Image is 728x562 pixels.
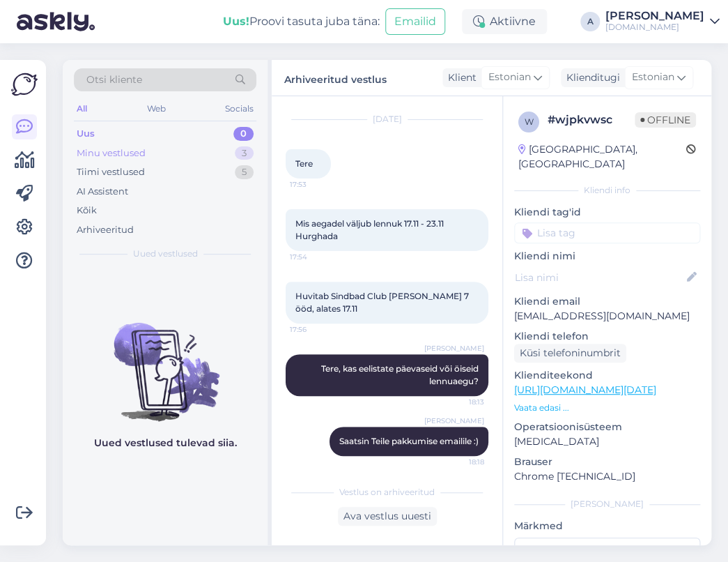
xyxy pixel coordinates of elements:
[514,184,700,197] div: Kliendi info
[295,158,313,169] span: Tere
[77,223,134,237] div: Arhiveeritud
[223,15,249,28] b: Uus!
[514,469,700,484] p: Chrome [TECHNICAL_ID]
[518,142,686,172] div: [GEOGRAPHIC_DATA], [GEOGRAPHIC_DATA]
[605,22,704,33] div: [DOMAIN_NAME]
[514,205,700,220] p: Kliendi tag'id
[144,100,169,118] div: Web
[514,344,626,363] div: Küsi telefoninumbrit
[514,434,700,449] p: [MEDICAL_DATA]
[514,455,700,469] p: Brauser
[235,165,254,179] div: 5
[86,73,142,87] span: Otsi kliente
[462,9,547,34] div: Aktiivne
[286,113,488,126] div: [DATE]
[222,100,256,118] div: Socials
[321,363,481,386] span: Tere, kas eelistate päevaseid või öiseid lennuaegu?
[77,204,97,218] div: Kõik
[514,519,700,533] p: Märkmed
[63,298,268,423] img: No chats
[339,436,479,446] span: Saatsin Teile pakkumise emailile :)
[632,70,674,85] span: Estonian
[424,416,484,426] span: [PERSON_NAME]
[514,420,700,434] p: Operatsioonisüsteem
[442,70,477,85] div: Klient
[290,179,342,190] span: 17:53
[424,343,484,354] span: [PERSON_NAME]
[77,185,128,199] div: AI Assistent
[284,68,387,87] label: Arhiveeritud vestlus
[605,10,720,33] a: [PERSON_NAME][DOMAIN_NAME]
[580,12,600,31] div: A
[514,249,700,264] p: Kliendi nimi
[514,309,700,324] p: [EMAIL_ADDRESS][DOMAIN_NAME]
[514,402,700,414] p: Vaata edasi ...
[235,146,254,160] div: 3
[635,112,696,128] span: Offline
[77,127,95,141] div: Uus
[514,294,700,309] p: Kliendi email
[514,368,700,383] p: Klienditeekond
[488,70,531,85] span: Estonian
[338,507,437,526] div: Ava vestlus uuesti
[11,71,38,98] img: Askly Logo
[548,112,635,128] div: # wjpkvwsc
[432,457,484,467] span: 18:18
[514,383,656,396] a: [URL][DOMAIN_NAME][DATE]
[77,165,145,179] div: Tiimi vestlused
[133,248,198,260] span: Uued vestlused
[515,270,684,285] input: Lisa nimi
[290,252,342,262] span: 17:54
[339,486,435,499] span: Vestlus on arhiveeritud
[605,10,704,22] div: [PERSON_NAME]
[561,70,620,85] div: Klienditugi
[290,324,342,335] span: 17:56
[233,127,254,141] div: 0
[385,8,445,35] button: Emailid
[223,13,380,30] div: Proovi tasuta juba täna:
[514,498,700,510] div: [PERSON_NAME]
[77,146,146,160] div: Minu vestlused
[74,100,90,118] div: All
[514,222,700,243] input: Lisa tag
[295,218,446,241] span: Mis aegadel väljub lennuk 17.11 - 23.11 Hurghada
[94,436,237,450] p: Uued vestlused tulevad siia.
[525,116,534,127] span: w
[432,397,484,407] span: 18:13
[514,329,700,344] p: Kliendi telefon
[295,291,471,314] span: Huvitab Sindbad Club [PERSON_NAME] 7 ööd, alates 17.11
